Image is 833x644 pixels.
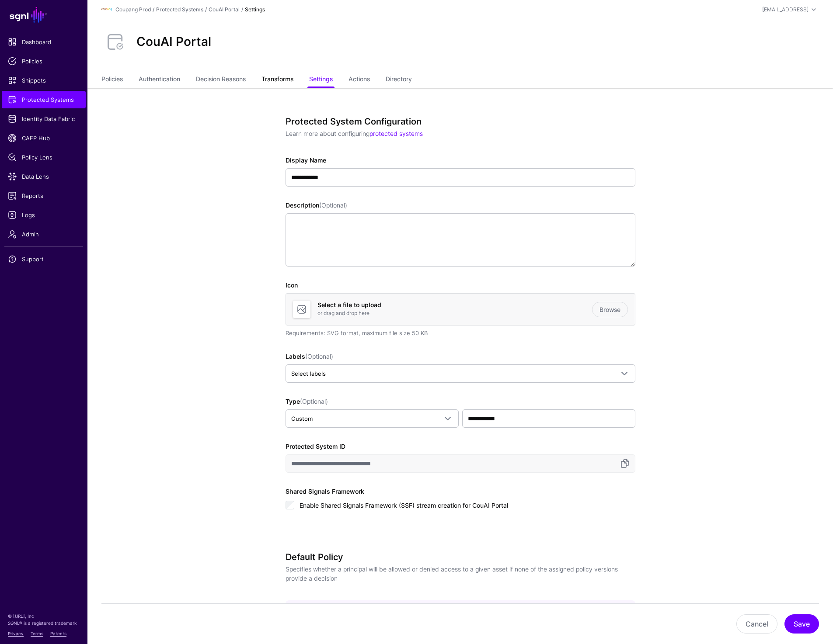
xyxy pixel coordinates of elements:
[8,95,80,104] span: Protected Systems
[2,110,86,128] a: Identity Data Fabric
[101,72,123,88] a: Policies
[286,280,298,290] label: Icon
[319,201,347,209] span: (Optional)
[784,614,819,634] button: Save
[386,72,412,88] a: Directory
[286,129,628,138] p: Learn more about configuring
[2,91,86,108] a: Protected Systems
[8,57,80,66] span: Policies
[8,76,80,85] span: Snippets
[286,487,364,496] label: Shared Signals Framework
[300,502,508,509] span: Enable Shared Signals Framework (SSF) stream creation for CouAI Portal
[31,631,43,636] a: Terms
[286,397,328,406] label: Type
[101,4,112,15] img: svg+xml;base64,PHN2ZyBpZD0iTG9nbyIgeG1sbnM9Imh0dHA6Ly93d3cudzMub3JnLzIwMDAvc3ZnIiB3aWR0aD0iMTIxLj...
[139,72,180,88] a: Authentication
[2,187,86,204] a: Reports
[2,33,86,51] a: Dashboard
[2,129,86,147] a: CAEP Hub
[240,6,245,14] div: /
[8,191,80,200] span: Reports
[8,230,80,239] span: Admin
[2,72,86,89] a: Snippets
[8,255,80,263] span: Support
[286,329,635,338] div: Requirements: SVG format, maximum file size 50 KB
[286,201,347,210] label: Description
[2,206,86,224] a: Logs
[261,72,293,88] a: Transforms
[286,552,628,562] h3: Default Policy
[291,370,326,377] span: Select labels
[8,172,80,181] span: Data Lens
[286,352,333,361] label: Labels
[8,211,80,219] span: Logs
[156,6,203,13] a: Protected Systems
[762,6,809,14] div: [EMAIL_ADDRESS]
[50,631,66,636] a: Patents
[592,302,628,317] a: Browse
[305,353,333,360] span: (Optional)
[309,72,333,88] a: Settings
[115,6,151,13] a: Coupang Prod
[2,52,86,70] a: Policies
[317,301,592,309] h4: Select a file to upload
[8,631,24,636] a: Privacy
[8,134,80,142] span: CAEP Hub
[369,130,423,137] a: protected systems
[8,38,80,46] span: Dashboard
[286,156,326,165] label: Display Name
[286,564,628,583] p: Specifies whether a principal will be allowed or denied access to a given asset if none of the as...
[317,309,592,317] p: or drag and drop here
[291,415,313,422] span: Custom
[286,442,345,451] label: Protected System ID
[196,72,246,88] a: Decision Reasons
[245,6,265,13] strong: Settings
[2,225,86,243] a: Admin
[209,6,240,13] a: CouAI Portal
[736,614,777,634] button: Cancel
[5,5,82,24] a: SGNL
[136,35,211,49] h2: CouAI Portal
[8,620,80,627] p: SGNL® is a registered trademark
[8,613,80,620] p: © [URL], Inc
[300,398,328,405] span: (Optional)
[2,168,86,185] a: Data Lens
[8,114,80,123] span: Identity Data Fabric
[203,6,209,14] div: /
[2,149,86,166] a: Policy Lens
[349,72,370,88] a: Actions
[151,6,156,14] div: /
[286,116,628,127] h3: Protected System Configuration
[8,153,80,162] span: Policy Lens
